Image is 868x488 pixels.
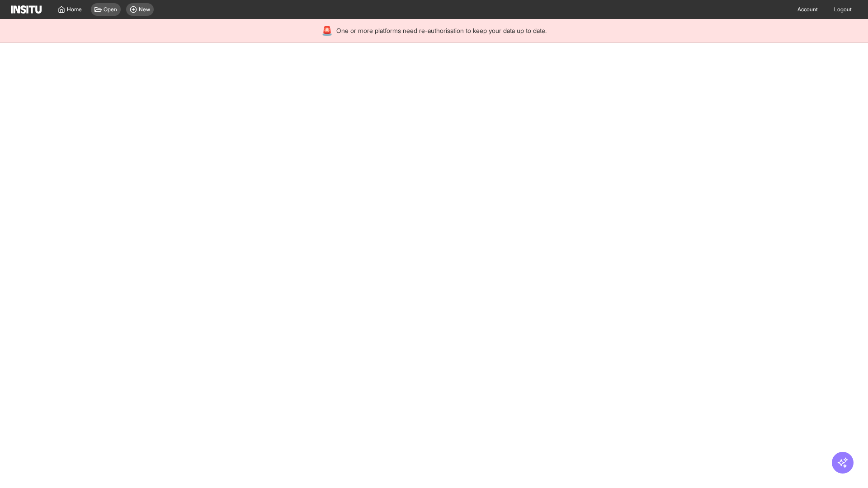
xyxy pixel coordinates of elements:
[336,26,547,35] span: One or more platforms need re-authorisation to keep your data up to date.
[11,5,42,14] img: Logo
[139,6,150,13] span: New
[104,6,117,13] span: Open
[67,6,82,13] span: Home
[321,24,333,37] div: 🚨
